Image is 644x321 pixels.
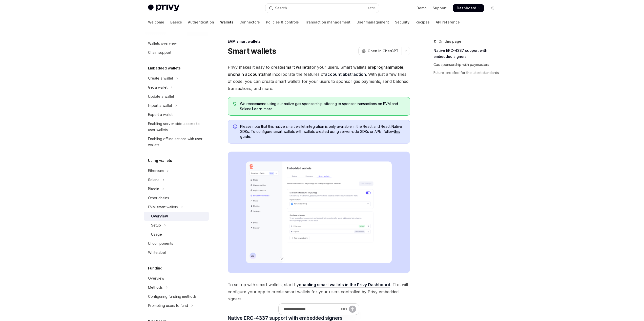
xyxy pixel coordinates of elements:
[433,69,500,77] a: Future-proofed for the latest standards
[233,125,238,130] svg: Info
[305,16,350,28] a: Transaction management
[144,134,209,150] a: Enabling offline actions with user wallets
[144,283,209,292] button: Toggle Methods section
[433,46,500,61] a: Native ERC-4337 support with embedded signers
[148,158,172,164] h5: Using wallets
[148,195,169,201] div: Other chains
[148,121,206,133] div: Enabling server-side access to user wallets
[144,119,209,134] a: Enabling server-side access to user wallets
[144,101,209,110] button: Toggle Import a wallet section
[144,301,209,310] button: Toggle Prompting users to fund section
[148,240,173,246] div: UI components
[144,83,209,92] button: Toggle Get a wallet section
[228,64,410,92] span: Privy makes it easy to create for your users. Smart wallets are that incorporate the features of ...
[439,38,461,44] span: On this page
[144,193,209,203] a: Other chains
[188,16,214,28] a: Authentication
[148,168,164,174] div: Ethereum
[457,6,476,11] span: Dashboard
[299,282,390,287] a: enabling smart wallets in the Privy Dashboard
[148,84,168,90] div: Get a wallet
[325,72,366,77] a: account abstraction
[144,230,209,239] a: Usage
[275,5,289,11] div: Search...
[252,107,273,111] a: Learn more
[368,48,399,54] span: Open in ChatGPT
[148,186,159,192] div: Bitcoin
[144,248,209,257] a: Whitelabel
[148,293,197,300] div: Configuring funding methods
[240,124,405,139] span: Please note that this native smart wallet integration is only available in the React and React Na...
[240,101,405,111] span: We recommend using our native gas sponsorship offering to sponsor transactions on EVM and Solana.
[358,47,402,55] button: Open in ChatGPT
[148,177,159,183] div: Solana
[144,274,209,283] a: Overview
[144,166,209,175] button: Toggle Ethereum section
[220,16,233,28] a: Wallets
[144,175,209,184] button: Toggle Solana section
[144,110,209,119] a: Export a wallet
[233,102,237,106] svg: Tip
[151,222,161,228] div: Setup
[148,75,173,81] div: Create a wallet
[488,4,496,12] button: Toggle dark mode
[148,93,174,100] div: Update a wallet
[228,281,410,302] span: To set up with smart wallets, start by . This will configure your app to create smart wallets for...
[284,304,339,315] input: Ask a question...
[148,284,163,290] div: Methods
[283,65,310,70] strong: smart wallets
[433,61,500,69] a: Gas sponsorship with paymasters
[144,239,209,248] a: UI components
[265,4,379,13] button: Open search
[144,292,209,301] a: Configuring funding methods
[148,204,178,210] div: EVM smart wallets
[151,213,168,219] div: Overview
[144,48,209,57] a: Chain support
[148,40,177,46] div: Wallets overview
[148,5,179,12] img: light logo
[349,306,356,313] button: Send message
[436,16,460,28] a: API reference
[228,152,410,273] img: Sample enable smart wallets
[144,74,209,83] button: Toggle Create a wallet section
[228,46,276,56] h1: Smart wallets
[148,275,164,281] div: Overview
[417,6,427,11] a: Demo
[144,221,209,230] button: Toggle Setup section
[144,39,209,48] a: Wallets overview
[144,212,209,221] a: Overview
[453,4,484,12] a: Dashboard
[148,265,162,271] h5: Funding
[148,103,172,109] div: Import a wallet
[170,16,182,28] a: Basics
[416,16,430,28] a: Recipes
[148,136,206,148] div: Enabling offline actions with user wallets
[239,16,260,28] a: Connectors
[433,6,447,11] a: Support
[148,16,164,28] a: Welcome
[144,92,209,101] a: Update a wallet
[148,65,181,71] h5: Embedded wallets
[148,250,166,256] div: Whitelabel
[357,16,389,28] a: User management
[148,112,173,118] div: Export a wallet
[151,231,162,237] div: Usage
[148,50,171,56] div: Chain support
[266,16,299,28] a: Policies & controls
[395,16,409,28] a: Security
[368,6,376,10] span: Ctrl K
[144,203,209,212] button: Toggle EVM smart wallets section
[228,39,410,44] div: EVM smart wallets
[148,303,188,309] div: Prompting users to fund
[144,184,209,193] button: Toggle Bitcoin section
